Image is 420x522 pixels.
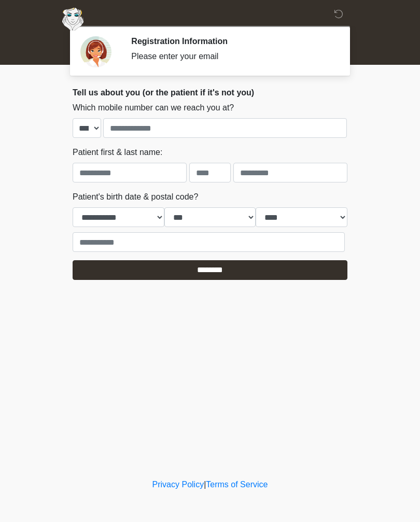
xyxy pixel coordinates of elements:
[206,480,268,489] a: Terms of Service
[73,191,198,203] label: Patient's birth date & postal code?
[73,146,162,159] label: Patient first & last name:
[73,88,347,97] h2: Tell us about you (or the patient if it's not you)
[131,50,332,63] div: Please enter your email
[62,8,83,31] img: Aesthetically Yours Wellness Spa Logo
[152,480,204,489] a: Privacy Policy
[131,36,332,46] h2: Registration Information
[80,36,111,67] img: Agent Avatar
[204,480,206,489] a: |
[73,102,234,114] label: Which mobile number can we reach you at?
